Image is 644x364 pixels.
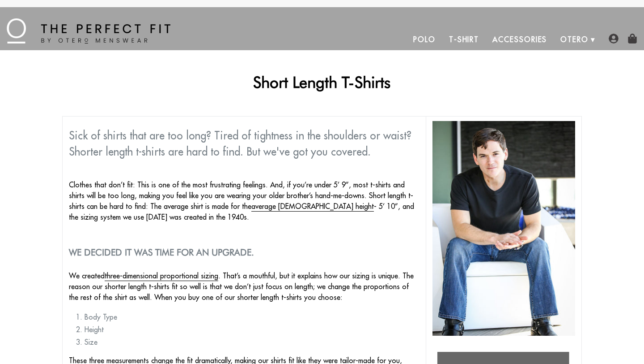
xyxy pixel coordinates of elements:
p: We created . That’s a mouthful, but it explains how our sizing is unique. The reason our shorter ... [69,270,419,303]
img: The Perfect Fit - by Otero Menswear - Logo [7,18,170,43]
h2: We decided it was time for an upgrade. [69,247,419,258]
span: Sick of shirts that are too long? Tired of tightness in the shoulders or waist? Shorter length t-... [69,129,411,158]
a: three-dimensional proportional sizing [105,271,218,281]
a: T-Shirt [442,29,486,50]
h1: Short Length T-Shirts [62,73,582,91]
a: Otero [554,29,595,50]
li: Height [85,324,419,335]
img: shopping-bag-icon.png [627,34,637,43]
a: Polo [407,29,442,50]
a: average [DEMOGRAPHIC_DATA] height [251,202,374,212]
p: Clothes that don’t fit: This is one of the most frustrating feelings. And, if you’re under 5’ 9”,... [69,179,419,222]
a: Accessories [486,29,554,50]
img: shorter length t shirts [432,121,575,336]
img: user-account-icon.png [609,34,619,43]
li: Size [85,337,419,347]
li: Body Type [85,312,419,322]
